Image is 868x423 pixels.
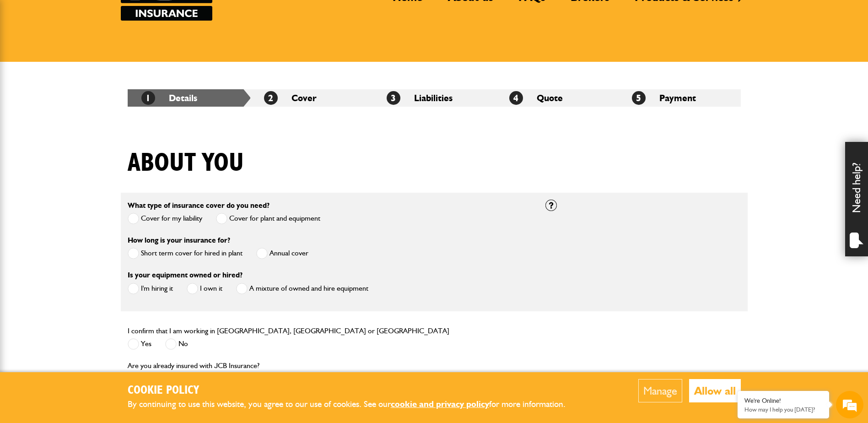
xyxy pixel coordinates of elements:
[744,406,822,413] p: How may I help you today?
[638,379,682,402] button: Manage
[165,338,188,350] label: No
[128,397,581,412] p: By continuing to use this website, you agree to our use of cookies. See our for more information.
[216,213,320,224] label: Cover for plant and equipment
[128,148,244,179] h1: About you
[387,91,400,105] span: 3
[744,397,822,405] div: We're Online!
[236,283,368,294] label: A mixture of owned and hire equipment
[141,91,155,105] span: 1
[128,271,243,279] label: Is your equipment owned or hired?
[845,142,868,256] div: Need help?
[128,362,259,369] label: Are you already insured with JCB Insurance?
[373,89,496,107] li: Liabilities
[496,89,618,107] li: Quote
[509,91,523,105] span: 4
[391,399,489,409] a: cookie and privacy policy
[128,338,151,350] label: Yes
[187,283,222,294] label: I own it
[618,89,741,107] li: Payment
[128,384,581,398] h2: Cookie Policy
[250,89,373,107] li: Cover
[128,237,230,244] label: How long is your insurance for?
[689,379,741,402] button: Allow all
[128,283,173,294] label: I'm hiring it
[128,213,202,224] label: Cover for my liability
[632,91,646,105] span: 5
[128,248,243,259] label: Short term cover for hired in plant
[128,89,250,107] li: Details
[128,202,270,209] label: What type of insurance cover do you need?
[128,327,449,335] label: I confirm that I am working in [GEOGRAPHIC_DATA], [GEOGRAPHIC_DATA] or [GEOGRAPHIC_DATA]
[256,248,308,259] label: Annual cover
[264,91,278,105] span: 2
